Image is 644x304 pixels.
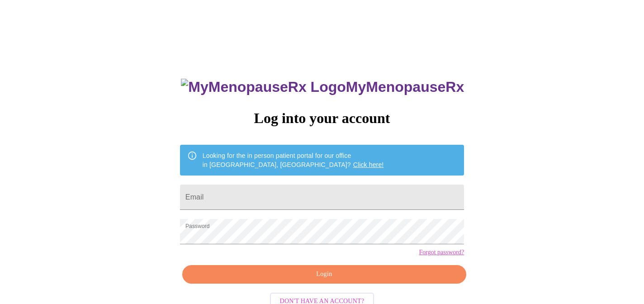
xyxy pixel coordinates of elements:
[353,161,384,168] a: Click here!
[181,79,346,95] img: MyMenopauseRx Logo
[182,265,466,284] button: Login
[203,147,384,173] div: Looking for the in person patient portal for our office in [GEOGRAPHIC_DATA], [GEOGRAPHIC_DATA]?
[180,110,464,127] h3: Log into your account
[193,269,456,280] span: Login
[181,79,464,95] h3: MyMenopauseRx
[419,249,464,256] a: Forgot password?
